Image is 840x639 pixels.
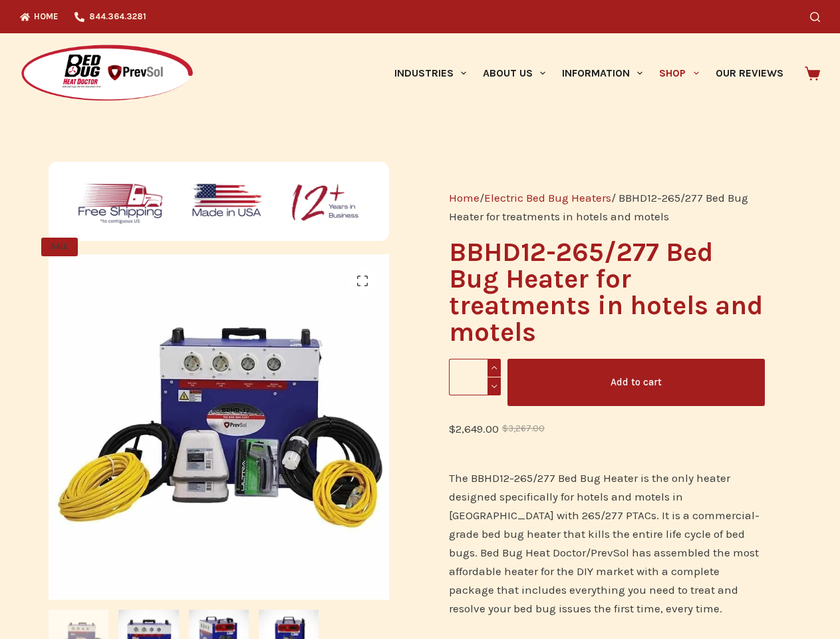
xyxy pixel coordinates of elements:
[651,33,707,113] a: Shop
[707,33,791,113] a: Our Reviews
[449,471,760,615] span: The BBHD12-265/277 Bed Bug Heater is the only heater designed specifically for hotels and motels ...
[449,359,501,395] input: Product quantity
[49,419,394,432] a: Bed Bug Heat Doctor PrevSol Bed Bug Heat Treatment Equipment · Free Shipping · Treats up to 450 s...
[554,33,651,113] a: Information
[49,254,394,600] img: Bed Bug Heat Doctor PrevSol Bed Bug Heat Treatment Equipment · Free Shipping · Treats up to 450 s...
[20,44,194,103] img: Prevsol/Bed Bug Heat Doctor
[449,191,480,204] a: Home
[484,191,611,204] a: Electric Bed Bug Heaters
[449,239,765,345] h1: BBHD12-265/277 Bed Bug Heater for treatments in hotels and motels
[507,359,765,406] button: Add to cart
[810,12,820,22] button: Search
[349,268,376,294] a: View full-screen image gallery
[502,423,508,433] span: $
[386,33,474,113] a: Industries
[386,33,791,113] nav: Primary
[41,238,78,256] span: SALE
[449,422,499,435] bdi: 2,649.00
[449,422,456,435] span: $
[502,423,545,433] bdi: 3,267.00
[474,33,553,113] a: About Us
[449,188,765,226] nav: Breadcrumb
